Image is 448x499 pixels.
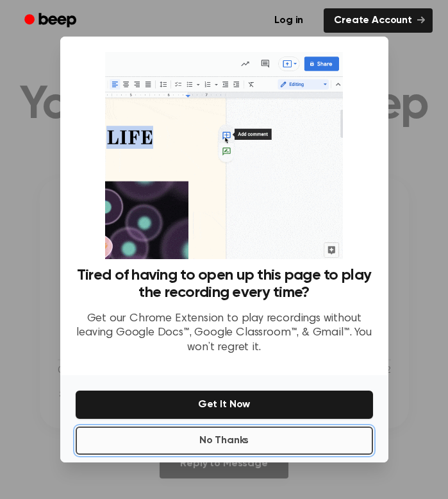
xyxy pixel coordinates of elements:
[76,391,373,419] button: Get It Now
[15,8,88,33] a: Beep
[324,8,433,33] a: Create Account
[76,267,373,301] h3: Tired of having to open up this page to play the recording every time?
[261,6,316,35] a: Log in
[105,52,343,259] img: Beep extension in action
[76,312,373,355] p: Get our Chrome Extension to play recordings without leaving Google Docs™, Google Classroom™, & Gm...
[76,427,373,455] button: No Thanks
